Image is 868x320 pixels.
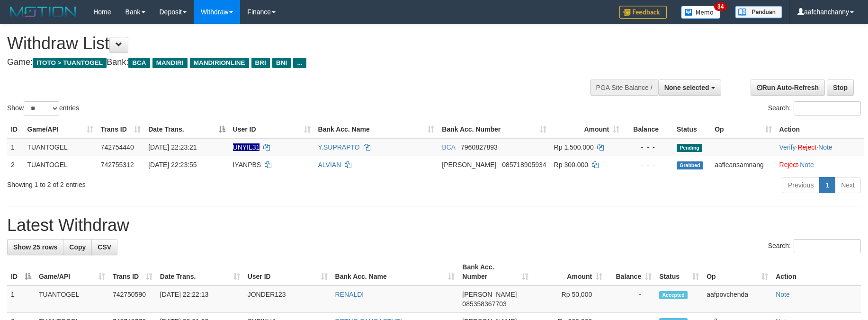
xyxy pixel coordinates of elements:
[659,291,688,299] span: Accepted
[244,258,331,285] th: User ID: activate to sort column ascending
[318,143,360,151] a: Y.SUPRAPTO
[655,258,703,285] th: Status: activate to sort column ascending
[7,176,355,189] div: Showing 1 to 2 of 2 entries
[800,161,814,169] a: Note
[711,121,775,138] th: Op: activate to sort column ascending
[658,80,721,96] button: None selected
[461,143,498,151] span: Copy 7960827893 to clipboard
[7,121,24,138] th: ID
[462,300,506,308] span: Copy 085358367703 to clipboard
[590,80,658,96] div: PGA Site Balance /
[606,258,655,285] th: Balance: activate to sort column ascending
[229,121,314,138] th: User ID: activate to sort column ascending
[69,243,86,251] span: Copy
[606,285,655,313] td: -
[109,285,156,313] td: 742750590
[554,161,588,169] span: Rp 300.000
[502,161,546,169] span: Copy 085718905934 to clipboard
[98,243,111,251] span: CSV
[818,143,832,151] a: Note
[627,142,669,152] div: - - -
[776,156,864,173] td: ·
[735,6,782,18] img: panduan.png
[7,58,569,67] h4: Game: Bank:
[677,144,702,152] span: Pending
[144,121,229,138] th: Date Trans.: activate to sort column descending
[7,156,24,173] td: 2
[438,121,550,138] th: Bank Acc. Number: activate to sort column ascending
[442,143,455,151] span: BCA
[819,177,835,193] a: 1
[703,285,772,313] td: aafpovchenda
[331,258,459,285] th: Bank Acc. Name: activate to sort column ascending
[681,6,721,19] img: Button%20Memo.svg
[782,177,820,193] a: Previous
[797,143,816,151] a: Reject
[623,121,673,138] th: Balance
[233,161,261,169] span: IYANPBS
[751,80,825,96] a: Run Auto-Refresh
[794,101,861,116] input: Search:
[7,258,35,285] th: ID: activate to sort column descending
[152,58,188,68] span: MANDIRI
[458,258,532,285] th: Bank Acc. Number: activate to sort column ascending
[7,239,63,255] a: Show 25 rows
[554,143,594,151] span: Rp 1.500.000
[24,121,97,138] th: Game/API: activate to sort column ascending
[24,101,59,116] select: Showentries
[794,239,861,253] input: Search:
[35,258,109,285] th: Game/API: activate to sort column ascending
[13,243,57,251] span: Show 25 rows
[7,138,24,156] td: 1
[442,161,496,169] span: [PERSON_NAME]
[7,285,35,313] td: 1
[776,291,790,298] a: Note
[24,138,97,156] td: TUANTOGEL
[244,285,331,313] td: JONDER123
[63,239,92,255] a: Copy
[835,177,861,193] a: Next
[827,80,854,96] a: Stop
[101,143,134,151] span: 742754440
[532,285,606,313] td: Rp 50,000
[97,121,145,138] th: Trans ID: activate to sort column ascending
[673,121,711,138] th: Status
[7,216,861,235] h1: Latest Withdraw
[462,291,517,298] span: [PERSON_NAME]
[714,2,727,11] span: 34
[664,84,709,91] span: None selected
[7,101,79,116] label: Show entries
[128,58,150,68] span: BCA
[7,5,79,19] img: MOTION_logo.png
[272,58,291,68] span: BNI
[24,156,97,173] td: TUANTOGEL
[550,121,624,138] th: Amount: activate to sort column ascending
[703,258,772,285] th: Op: activate to sort column ascending
[779,143,796,151] a: Verify
[156,285,244,313] td: [DATE] 22:22:13
[627,160,669,169] div: - - -
[776,121,864,138] th: Action
[7,34,569,53] h1: Withdraw List
[532,258,606,285] th: Amount: activate to sort column ascending
[318,161,341,169] a: ALVIAN
[233,143,260,151] span: Nama rekening ada tanda titik/strip, harap diedit
[190,58,249,68] span: MANDIRIONLINE
[293,58,306,68] span: ...
[156,258,244,285] th: Date Trans.: activate to sort column ascending
[91,239,117,255] a: CSV
[776,138,864,156] td: · ·
[772,258,861,285] th: Action
[101,161,134,169] span: 742755312
[768,239,861,253] label: Search:
[33,58,107,68] span: ITOTO > TUANTOGEL
[619,6,667,19] img: Feedback.jpg
[148,143,197,151] span: [DATE] 22:23:21
[109,258,156,285] th: Trans ID: activate to sort column ascending
[35,285,109,313] td: TUANTOGEL
[251,58,270,68] span: BRI
[779,161,798,169] a: Reject
[711,156,775,173] td: aafleansamnang
[335,291,364,298] a: RENALDI
[677,161,703,169] span: Grabbed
